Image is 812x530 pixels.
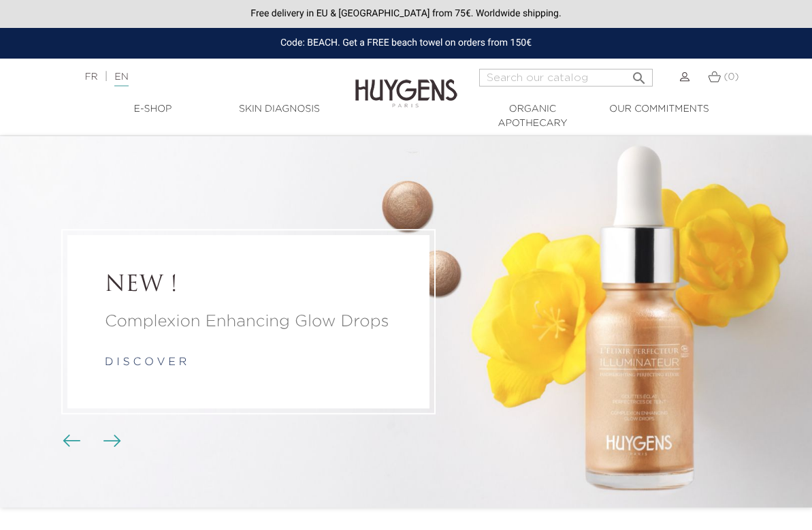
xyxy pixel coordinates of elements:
a: Complexion Enhancing Glow Drops [105,309,392,334]
a: d i s c o v e r [105,357,186,368]
input: Search [479,69,653,87]
div: | [78,69,328,85]
a: Skin Diagnosis [216,102,343,116]
a: EN [114,72,128,87]
a: FR [84,72,97,82]
button:  [627,65,651,83]
a: Our commitments [596,102,723,116]
a: Organic Apothecary [470,102,596,131]
span: (0) [724,72,739,82]
i:  [631,66,647,82]
img: Huygens [355,57,457,110]
div: Carousel buttons [68,431,112,452]
a: NEW ! [105,273,392,299]
a: E-Shop [90,102,216,116]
